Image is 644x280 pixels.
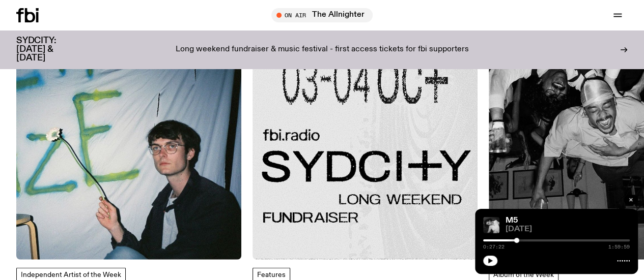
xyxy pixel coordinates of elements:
[16,35,241,260] img: Other Joe sits to the right of frame, eyes acast, holding a flower with a long stem. He is sittin...
[253,35,478,260] img: Black text on gray background. Reading top to bottom: 03-04 OCT. fbi.radio SYDCITY LONG WEEKEND F...
[493,271,554,278] span: Album of the Week
[483,244,505,250] span: 0:27:22
[271,8,373,22] button: On AirThe Allnighter
[16,37,81,63] h3: SYDCITY: [DATE] & [DATE]
[506,226,630,233] span: [DATE]
[21,271,121,278] span: Independent Artist of the Week
[176,45,469,54] p: Long weekend fundraiser & music festival - first access tickets for fbi supporters
[506,216,518,225] a: M5
[257,271,286,278] span: Features
[608,244,630,250] span: 1:59:59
